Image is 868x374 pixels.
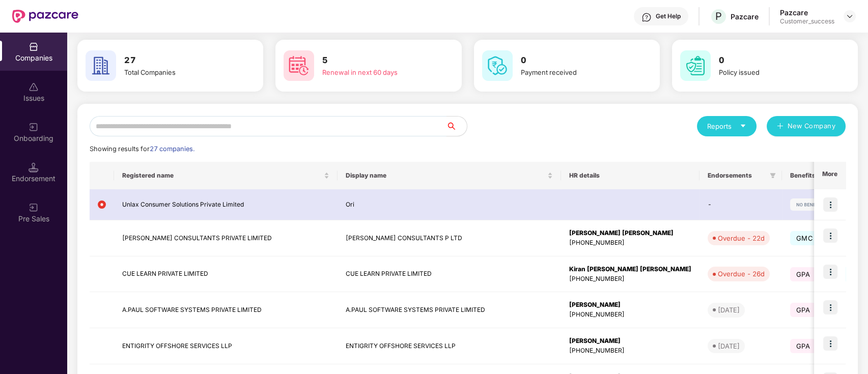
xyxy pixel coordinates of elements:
span: GPA [790,339,816,353]
div: Renewal in next 60 days [322,67,433,77]
img: svg+xml;base64,PHN2ZyB4bWxucz0iaHR0cDovL3d3dy53My5vcmcvMjAwMC9zdmciIHdpZHRoPSI2MCIgaGVpZ2h0PSI2MC... [284,50,314,81]
span: Showing results for [90,145,194,153]
td: [PERSON_NAME] CONSULTANTS PRIVATE LIMITED [114,220,338,256]
img: icon [823,197,837,212]
th: Registered name [114,162,338,189]
img: icon [823,265,837,279]
span: New Company [788,121,836,131]
div: Overdue - 22d [718,233,765,243]
img: svg+xml;base64,PHN2ZyBpZD0iSGVscC0zMngzMiIgeG1sbnM9Imh0dHA6Ly93d3cudzMub3JnLzIwMDAvc3ZnIiB3aWR0aD... [641,12,652,22]
img: svg+xml;base64,PHN2ZyBpZD0iSXNzdWVzX2Rpc2FibGVkIiB4bWxucz0iaHR0cDovL3d3dy53My5vcmcvMjAwMC9zdmciIH... [29,82,39,92]
span: filter [768,169,778,182]
span: GMC [790,231,819,245]
div: Overdue - 26d [718,269,765,279]
img: icon [823,228,837,243]
span: Endorsements [708,171,766,180]
h3: 5 [322,54,433,67]
td: A.PAUL SOFTWARE SYSTEMS PRIVATE LIMITED [338,292,561,328]
img: svg+xml;base64,PHN2ZyB3aWR0aD0iMTQuNSIgaGVpZ2h0PSIxNC41IiB2aWV3Qm94PSIwIDAgMTYgMTYiIGZpbGw9Im5vbm... [29,162,39,172]
button: search [446,116,467,136]
td: ENTIGRITY OFFSHORE SERVICES LLP [338,328,561,364]
div: [DATE] [718,305,740,315]
td: ENTIGRITY OFFSHORE SERVICES LLP [114,328,338,364]
div: [PERSON_NAME] [PERSON_NAME] [569,228,691,238]
th: HR details [561,162,699,189]
h3: 0 [719,54,829,67]
span: search [446,122,467,130]
td: CUE LEARN PRIVATE LIMITED [338,256,561,293]
td: CUE LEARN PRIVATE LIMITED [114,256,338,293]
img: New Pazcare Logo [12,10,78,23]
div: [PHONE_NUMBER] [569,310,691,320]
span: plus [777,123,783,131]
td: [PERSON_NAME] CONSULTANTS P LTD [338,220,561,256]
img: icon [823,300,837,314]
img: svg+xml;base64,PHN2ZyB3aWR0aD0iMjAiIGhlaWdodD0iMjAiIHZpZXdCb3g9IjAgMCAyMCAyMCIgZmlsbD0ibm9uZSIgeG... [29,203,39,213]
span: GPA [790,267,816,281]
h3: 27 [124,54,235,67]
div: [PERSON_NAME] [569,336,691,346]
img: svg+xml;base64,PHN2ZyB4bWxucz0iaHR0cDovL3d3dy53My5vcmcvMjAwMC9zdmciIHdpZHRoPSI2MCIgaGVpZ2h0PSI2MC... [86,50,116,81]
span: filter [770,172,776,179]
div: Customer_success [780,17,834,25]
th: Display name [338,162,561,189]
img: svg+xml;base64,PHN2ZyBpZD0iQ29tcGFuaWVzIiB4bWxucz0iaHR0cDovL3d3dy53My5vcmcvMjAwMC9zdmciIHdpZHRoPS... [29,42,39,52]
img: svg+xml;base64,PHN2ZyB3aWR0aD0iMjAiIGhlaWdodD0iMjAiIHZpZXdCb3g9IjAgMCAyMCAyMCIgZmlsbD0ibm9uZSIgeG... [29,122,39,132]
td: A.PAUL SOFTWARE SYSTEMS PRIVATE LIMITED [114,292,338,328]
div: [DATE] [718,341,740,351]
img: svg+xml;base64,PHN2ZyB4bWxucz0iaHR0cDovL3d3dy53My5vcmcvMjAwMC9zdmciIHdpZHRoPSI2MCIgaGVpZ2h0PSI2MC... [680,50,711,81]
img: svg+xml;base64,PHN2ZyB4bWxucz0iaHR0cDovL3d3dy53My5vcmcvMjAwMC9zdmciIHdpZHRoPSI2MCIgaGVpZ2h0PSI2MC... [482,50,513,81]
button: plusNew Company [767,116,846,136]
div: Kiran [PERSON_NAME] [PERSON_NAME] [569,265,691,274]
td: Ori [338,189,561,220]
img: icon [823,336,837,351]
span: GPA [790,303,816,317]
div: Pazcare [731,12,759,21]
span: P [715,10,722,22]
span: caret-down [740,123,746,129]
img: svg+xml;base64,PHN2ZyB4bWxucz0iaHR0cDovL3d3dy53My5vcmcvMjAwMC9zdmciIHdpZHRoPSIxMiIgaGVpZ2h0PSIxMi... [98,200,106,209]
div: Pazcare [780,8,834,17]
img: svg+xml;base64,PHN2ZyBpZD0iRHJvcGRvd24tMzJ4MzIiIHhtbG5zPSJodHRwOi8vd3d3LnczLm9yZy8yMDAwL3N2ZyIgd2... [846,12,854,20]
span: Registered name [122,171,322,180]
div: [PERSON_NAME] [569,300,691,310]
div: [PHONE_NUMBER] [569,238,691,248]
img: svg+xml;base64,PHN2ZyB4bWxucz0iaHR0cDovL3d3dy53My5vcmcvMjAwMC9zdmciIHdpZHRoPSIxMjIiIGhlaWdodD0iMj... [790,198,852,211]
div: Payment received [521,67,631,77]
div: [PHONE_NUMBER] [569,274,691,284]
div: Total Companies [124,67,235,77]
td: Unlax Consumer Solutions Private Limited [114,189,338,220]
h3: 0 [521,54,631,67]
div: [PHONE_NUMBER] [569,346,691,356]
div: Get Help [656,12,681,20]
td: - [699,189,782,220]
th: More [814,162,846,189]
span: 27 companies. [150,145,194,153]
span: Display name [346,171,545,180]
div: Reports [707,121,746,131]
div: Policy issued [719,67,829,77]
